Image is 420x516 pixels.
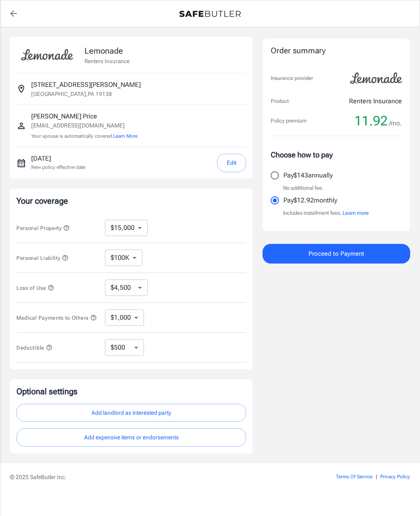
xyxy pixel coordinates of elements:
button: Deductible [16,343,52,352]
span: /mo. [389,118,402,129]
span: Loss of Use [16,285,54,291]
p: Optional settings [16,386,246,397]
p: Choose how to pay [271,149,402,160]
button: Learn more [342,209,369,217]
p: [DATE] [31,154,85,164]
p: Your spouse is automatically covered. [31,132,137,140]
p: New policy effective date [31,164,85,171]
p: Includes installment fees. [283,209,369,217]
button: Learn More [113,132,137,140]
p: © 2025 SafeButler Inc. [10,473,308,481]
button: Add expensive items or endorsements [16,428,246,447]
button: Edit [217,154,246,172]
button: Personal Liability [16,253,68,263]
button: Personal Property [16,223,70,233]
a: Terms Of Service [336,474,372,480]
p: Renters Insurance [84,57,130,65]
p: Your coverage [16,195,246,207]
p: Lemonade [84,45,130,57]
p: [PERSON_NAME] Price [31,111,137,121]
span: Deductible [16,345,52,351]
p: Product [271,97,289,105]
p: [STREET_ADDRESS][PERSON_NAME] [31,80,141,90]
span: Personal Property [16,225,70,231]
button: Proceed to Payment [262,244,410,264]
button: Loss of Use [16,283,54,293]
a: Privacy Policy [380,474,410,480]
p: [GEOGRAPHIC_DATA] , PA 19138 [31,90,112,98]
button: Medical Payments to Others [16,313,97,323]
p: Policy premium [271,117,306,125]
svg: Insured address [16,84,26,94]
span: Personal Liability [16,255,68,261]
p: Insurance provider [271,74,313,82]
img: Lemonade [345,67,407,90]
img: Back to quotes [179,11,241,17]
a: back to quotes [5,5,22,22]
span: 11.92 [354,113,388,129]
p: No additional fee. [283,184,324,192]
p: [EMAIL_ADDRESS][DOMAIN_NAME] [31,121,137,130]
span: Proceed to Payment [308,248,364,259]
svg: Insured person [16,121,26,131]
img: Lemonade [16,43,78,66]
p: Pay $143 annually [283,170,333,180]
p: Renters Insurance [349,96,402,106]
button: Add landlord as interested party [16,404,246,422]
span: | [376,474,377,480]
svg: New policy start date [16,158,26,168]
span: Medical Payments to Others [16,315,97,321]
div: Order summary [271,45,402,57]
p: Pay $12.92 monthly [283,195,337,205]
